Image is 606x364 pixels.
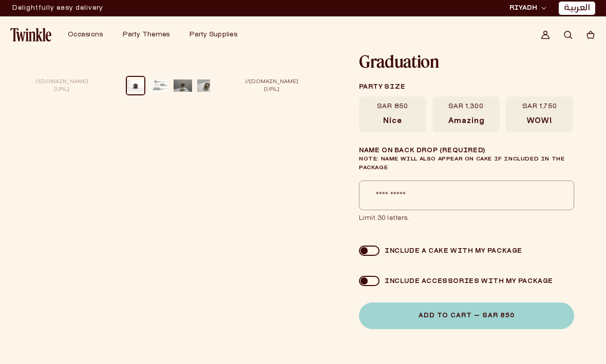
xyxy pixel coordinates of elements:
span: RIYADH [509,4,537,13]
h1: Graduation [359,53,574,70]
div: Include a cake with my package [380,247,522,255]
span: Party Themes [123,32,169,38]
span: SAR 850 [377,103,408,111]
span: Occasions [68,32,103,38]
button: RIYADH [506,3,550,13]
span: Add to Cart — SAR 850 [419,313,515,319]
span: SAR 1,300 [448,103,484,111]
span: WOW! [527,117,552,126]
button: Load image 4 in gallery view [197,76,216,95]
a: Party Themes [123,31,169,39]
span: Party Supplies [190,32,237,38]
summary: Search [557,24,579,46]
button: Add to Cart — SAR 850 [359,302,574,329]
span: Note: Name will also appear on cake if included in the package [359,157,564,170]
span: Nice [383,117,402,126]
div: Include accessories with my package [380,277,553,285]
summary: Party Themes [117,25,183,45]
a: العربية [564,3,590,14]
span: SAR 1,750 [522,103,557,111]
button: Slide right [260,74,283,97]
summary: Party Supplies [183,25,251,45]
div: Announcement [12,1,103,16]
button: Slide left [50,74,73,97]
a: Party Supplies [190,31,237,39]
img: Twinkle [10,28,51,42]
button: Load image 2 in gallery view [150,76,168,95]
label: Name on Back Drop (required) [359,147,574,172]
a: Occasions [68,31,103,39]
span: Amazing [448,117,484,126]
button: Load image 3 in gallery view [174,76,192,95]
legend: Party size [359,77,573,96]
summary: Occasions [62,25,117,45]
p: Delightfully easy delivery [12,1,103,16]
button: Load image 1 in gallery view [126,76,145,95]
span: Limit 30 letters. [359,214,574,223]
